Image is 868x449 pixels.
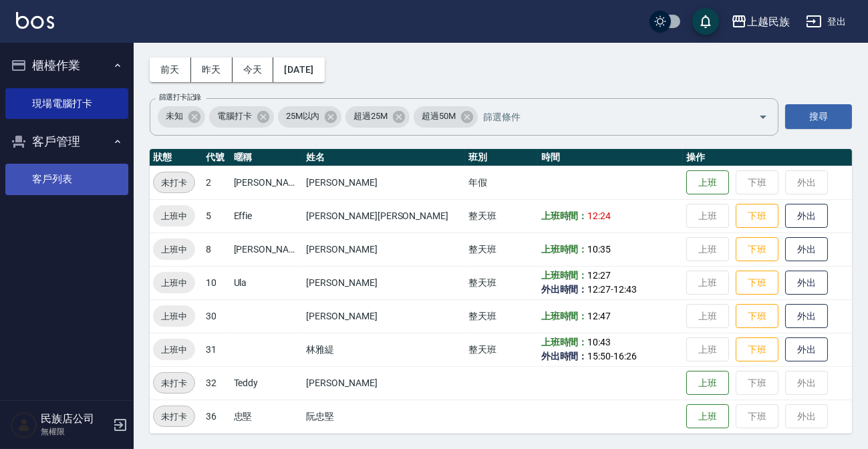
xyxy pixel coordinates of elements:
button: 下班 [736,204,778,229]
span: 12:24 [587,210,611,221]
td: 忠堅 [231,400,303,433]
span: 12:47 [587,311,611,321]
div: 25M以內 [278,106,342,128]
span: 超過50M [414,110,464,123]
td: 10 [202,266,230,299]
td: 整天班 [465,333,538,366]
span: 25M以內 [278,110,328,123]
b: 上班時間： [541,337,588,347]
b: 上班時間： [541,270,588,281]
td: 32 [202,366,230,400]
span: 上班中 [153,209,195,223]
td: [PERSON_NAME] [303,166,464,199]
div: 上越民族 [747,13,790,30]
b: 外出時間： [541,351,588,361]
td: Effie [231,199,303,233]
input: 篩選條件 [480,105,735,128]
button: 搜尋 [785,104,852,129]
td: 5 [202,199,230,233]
th: 時間 [538,149,684,166]
button: 前天 [150,57,191,82]
td: - [538,333,684,366]
span: 15:50 [587,351,611,361]
label: 篩選打卡記錄 [159,92,201,102]
b: 上班時間： [541,244,588,255]
b: 上班時間： [541,311,588,321]
th: 操作 [683,149,852,166]
button: 下班 [736,271,778,295]
button: 客戶管理 [5,124,128,159]
td: 阮忠堅 [303,400,464,433]
button: Open [752,106,774,128]
button: 上越民族 [726,8,795,35]
div: 超過50M [414,106,478,128]
span: 未知 [158,110,191,123]
button: 下班 [736,237,778,262]
td: 整天班 [465,299,538,333]
img: Logo [16,12,54,29]
td: 年假 [465,166,538,199]
span: 12:27 [587,270,611,281]
span: 12:43 [613,284,637,295]
td: [PERSON_NAME] [303,233,464,266]
span: 未打卡 [154,376,194,390]
span: 10:43 [587,337,611,347]
td: - [538,266,684,299]
span: 未打卡 [154,176,194,190]
div: 電腦打卡 [209,106,274,128]
button: 下班 [736,337,778,362]
td: 整天班 [465,233,538,266]
td: 31 [202,333,230,366]
a: 客戶列表 [5,164,128,194]
th: 班別 [465,149,538,166]
td: Ula [231,266,303,299]
button: 外出 [785,304,828,329]
button: 上班 [686,170,729,195]
td: [PERSON_NAME][PERSON_NAME] [303,199,464,233]
button: save [692,8,719,35]
button: 外出 [785,271,828,295]
span: 超過25M [345,110,396,123]
button: 外出 [785,337,828,362]
td: [PERSON_NAME] [303,299,464,333]
td: [PERSON_NAME] [231,166,303,199]
span: 電腦打卡 [209,110,260,123]
td: 36 [202,400,230,433]
button: 昨天 [191,57,233,82]
td: [PERSON_NAME] [303,366,464,400]
span: 上班中 [153,309,195,323]
td: 整天班 [465,199,538,233]
button: 登出 [801,9,852,34]
th: 暱稱 [231,149,303,166]
button: 櫃檯作業 [5,48,128,83]
button: 外出 [785,204,828,229]
td: 8 [202,233,230,266]
span: 上班中 [153,243,195,257]
span: 上班中 [153,276,195,290]
a: 現場電腦打卡 [5,88,128,119]
b: 外出時間： [541,284,588,295]
b: 上班時間： [541,210,588,221]
button: 外出 [785,237,828,262]
td: 2 [202,166,230,199]
span: 10:35 [587,244,611,255]
p: 無權限 [41,426,109,438]
td: 整天班 [465,266,538,299]
td: 林雅緹 [303,333,464,366]
th: 狀態 [150,149,202,166]
td: [PERSON_NAME] [303,266,464,299]
th: 姓名 [303,149,464,166]
div: 超過25M [345,106,410,128]
button: 今天 [233,57,274,82]
img: Person [11,412,37,438]
td: 30 [202,299,230,333]
th: 代號 [202,149,230,166]
button: 上班 [686,371,729,396]
td: Teddy [231,366,303,400]
td: [PERSON_NAME] [231,233,303,266]
button: 下班 [736,304,778,329]
div: 未知 [158,106,205,128]
span: 12:27 [587,284,611,295]
span: 16:26 [613,351,637,361]
button: [DATE] [273,57,324,82]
